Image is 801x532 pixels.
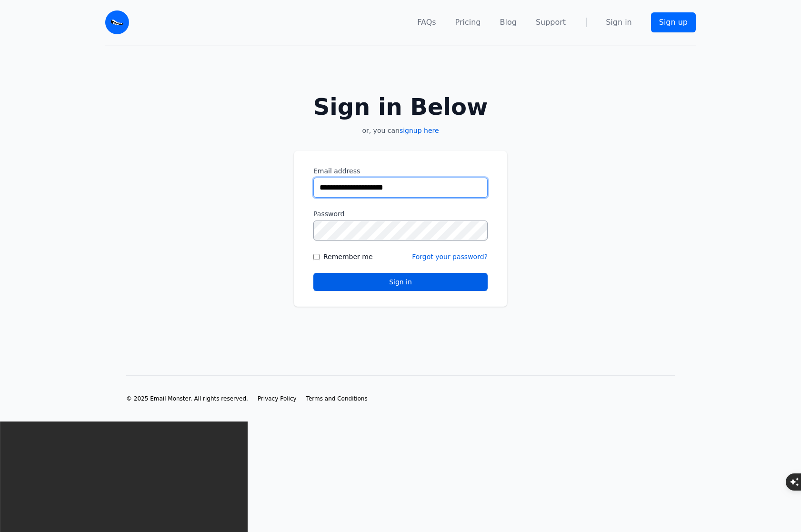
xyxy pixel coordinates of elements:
[105,10,129,34] img: Email Monster
[455,17,481,28] a: Pricing
[313,209,488,219] label: Password
[536,17,566,28] a: Support
[323,252,373,261] label: Remember me
[400,127,439,134] a: signup here
[417,17,436,28] a: FAQs
[500,17,517,28] a: Blog
[258,395,297,402] a: Privacy Policy
[306,395,368,402] span: Terms and Conditions
[412,253,488,261] a: Forgot your password?
[258,395,297,402] span: Privacy Policy
[294,95,507,118] h2: Sign in Below
[126,395,248,402] li: © 2025 Email Monster. All rights reserved.
[313,166,488,176] label: Email address
[651,12,696,32] a: Sign up
[294,126,507,135] p: or, you can
[606,17,632,28] a: Sign in
[306,395,368,402] a: Terms and Conditions
[313,273,488,291] button: Sign in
